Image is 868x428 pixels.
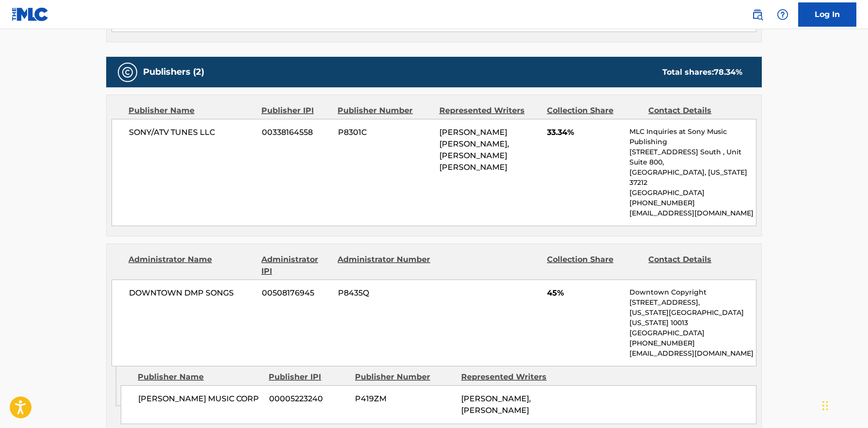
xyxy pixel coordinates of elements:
[629,167,756,188] p: [GEOGRAPHIC_DATA], [US_STATE] 37212
[269,393,348,405] span: 00005223240
[12,7,49,21] img: MLC Logo
[338,127,432,138] span: P8301C
[629,147,756,167] p: [STREET_ADDRESS] South , Unit Suite 800,
[629,198,756,208] p: [PHONE_NUMBER]
[547,254,641,277] div: Collection Share
[129,287,255,299] span: DOWNTOWN DMP SONGS
[629,287,756,297] p: Downtown Copyright
[547,287,622,299] span: 45%
[129,105,254,116] div: Publisher Name
[629,308,756,328] p: [US_STATE][GEOGRAPHIC_DATA][US_STATE] 10013
[662,66,742,78] div: Total shares:
[629,328,756,338] p: [GEOGRAPHIC_DATA]
[122,66,133,78] img: Publishers
[338,254,432,277] div: Administrator Number
[355,393,454,405] span: P419ZM
[748,5,767,24] a: Public Search
[820,381,868,428] iframe: Chat Widget
[461,394,531,415] span: [PERSON_NAME], [PERSON_NAME]
[629,127,756,147] p: MLC Inquiries at Sony Music Publishing
[439,105,540,116] div: Represented Writers
[261,105,330,116] div: Publisher IPI
[547,105,641,116] div: Collection Share
[461,371,560,383] div: Represented Writers
[547,127,622,138] span: 33.34%
[138,371,261,383] div: Publisher Name
[269,371,348,383] div: Publisher IPI
[138,393,262,405] span: [PERSON_NAME] MUSIC CORP
[822,391,828,420] div: Drag
[629,348,756,359] p: [EMAIL_ADDRESS][DOMAIN_NAME]
[129,254,254,277] div: Administrator Name
[338,105,432,116] div: Publisher Number
[798,2,856,27] a: Log In
[752,9,763,20] img: search
[262,127,331,138] span: 00338164558
[648,105,742,116] div: Contact Details
[629,208,756,218] p: [EMAIL_ADDRESS][DOMAIN_NAME]
[629,338,756,348] p: [PHONE_NUMBER]
[262,287,331,299] span: 00508176945
[773,5,792,24] div: Help
[629,297,756,308] p: [STREET_ADDRESS],
[439,128,509,172] span: [PERSON_NAME] [PERSON_NAME], [PERSON_NAME] [PERSON_NAME]
[338,287,432,299] span: P8435Q
[629,188,756,198] p: [GEOGRAPHIC_DATA]
[261,254,330,277] div: Administrator IPI
[648,254,742,277] div: Contact Details
[714,67,742,77] span: 78.34 %
[143,66,204,78] h5: Publishers (2)
[355,371,454,383] div: Publisher Number
[777,9,788,20] img: help
[129,127,255,138] span: SONY/ATV TUNES LLC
